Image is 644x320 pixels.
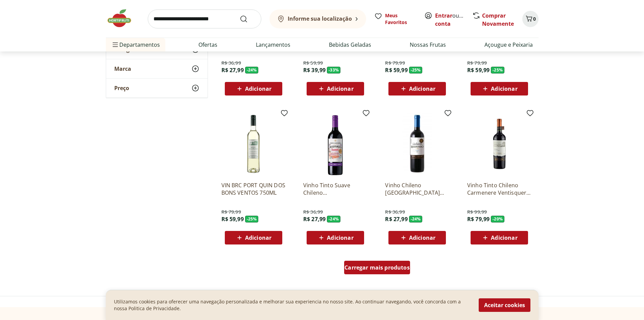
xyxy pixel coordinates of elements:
span: R$ 59,99 [385,66,407,74]
button: Adicionar [471,82,528,95]
span: R$ 79,99 [385,60,405,66]
a: Vinho Tinto Chileno Carmenere Ventisquero Reserva 750ml [467,182,531,196]
a: Bebidas Geladas [329,41,371,49]
span: R$ 79,99 [221,209,241,215]
button: Menu [111,37,119,53]
span: Adicionar [491,235,517,240]
span: Adicionar [245,86,271,91]
span: - 24 % [245,67,259,73]
span: - 24 % [327,216,340,222]
span: Adicionar [245,235,271,240]
span: Adicionar [327,86,353,91]
span: Departamentos [111,37,160,53]
button: Preço [106,79,208,98]
a: Criar conta [435,12,472,27]
button: Submit Search [240,15,256,23]
a: Vinho Chileno [GEOGRAPHIC_DATA] Malbec 750ml [385,182,449,196]
a: Meus Favoritos [374,12,416,26]
span: - 25 % [245,216,259,222]
span: R$ 99,99 [467,209,487,215]
span: Adicionar [409,86,435,91]
img: VIN BRC PORT QUIN DOS BONS VENTOS 750ML [221,112,286,176]
a: Ofertas [198,41,217,49]
button: Adicionar [307,231,364,244]
span: R$ 59,99 [221,215,244,223]
img: Vinho Tinto Chileno Carmenere Ventisquero Reserva 750ml [467,112,531,176]
a: Lançamentos [256,41,290,49]
button: Adicionar [471,231,528,244]
span: - 25 % [409,67,423,73]
button: Adicionar [307,82,364,95]
button: Adicionar [225,82,282,95]
button: Marca [106,59,208,78]
span: 0 [533,16,536,22]
a: Carregar mais produtos [344,261,410,277]
button: Carrinho [522,11,539,27]
span: Adicionar [409,235,435,240]
button: Informe sua localização [269,9,366,28]
img: Vinho Chileno Santa Carolina Reservado Malbec 750ml [385,112,449,176]
span: Carregar mais produtos [344,265,410,270]
button: Adicionar [388,82,446,95]
span: - 25 % [491,67,504,73]
span: R$ 59,99 [303,60,323,66]
span: R$ 27,99 [221,66,244,74]
p: Utilizamos cookies para oferecer uma navegação personalizada e melhorar sua experiencia no nosso ... [114,298,471,312]
a: Comprar Novamente [482,12,514,27]
button: Adicionar [225,231,282,244]
span: R$ 79,99 [467,215,490,223]
span: Preço [114,85,129,91]
span: - 20 % [491,216,504,222]
span: R$ 36,99 [303,209,323,215]
span: ou [435,12,465,28]
button: Aceitar cookies [479,298,530,312]
span: R$ 27,99 [303,215,326,223]
button: Adicionar [388,231,446,244]
span: Adicionar [491,86,517,91]
img: Hortifruti [106,8,140,28]
input: search [148,9,261,28]
span: R$ 36,99 [221,60,241,66]
img: Vinho Tinto Suave Chileno Santa Carolina Reservado 750ml [303,112,367,176]
b: Informe sua localização [288,15,352,22]
span: Marca [114,65,131,72]
span: R$ 27,99 [385,215,407,223]
span: - 24 % [409,216,423,222]
span: R$ 39,99 [303,66,326,74]
span: Meus Favoritos [385,12,416,26]
a: Vinho Tinto Suave Chileno [GEOGRAPHIC_DATA] 750ml [303,182,367,196]
a: VIN BRC PORT QUIN DOS BONS VENTOS 750ML [221,182,286,196]
span: Adicionar [327,235,353,240]
a: Entrar [435,12,452,19]
span: R$ 59,99 [467,66,490,74]
a: Açougue e Peixaria [484,41,533,49]
a: Nossas Frutas [410,41,446,49]
span: R$ 36,99 [385,209,405,215]
span: R$ 79,99 [467,60,487,66]
span: - 33 % [327,67,340,73]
